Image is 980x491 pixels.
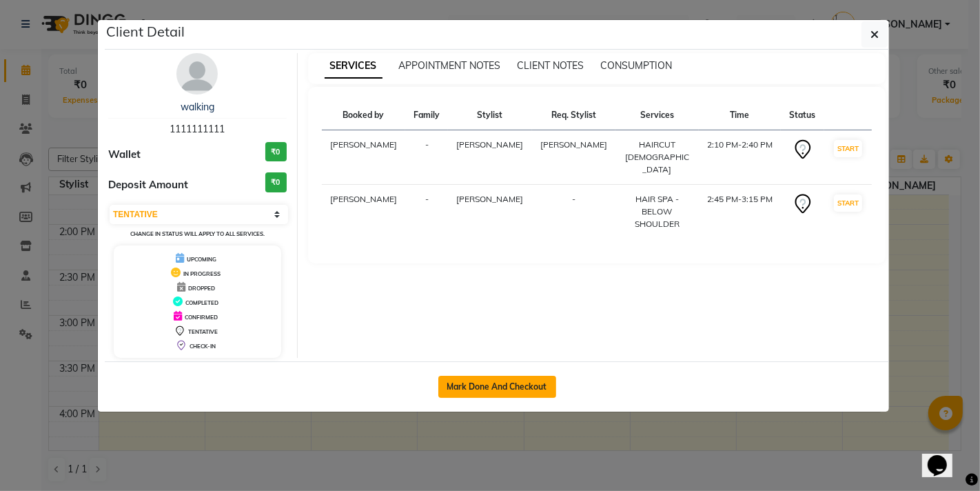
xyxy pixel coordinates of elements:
[834,194,862,212] button: START
[325,54,382,79] span: SERVICES
[322,130,406,185] td: [PERSON_NAME]
[188,328,218,335] span: TENTATIVE
[448,101,532,130] th: Stylist
[265,142,287,162] h3: ₹0
[457,139,524,150] span: [PERSON_NAME]
[108,177,188,193] span: Deposit Amount
[532,101,616,130] th: Req. Stylist
[405,101,448,130] th: Family
[322,185,406,239] td: [PERSON_NAME]
[922,436,966,477] iframe: chat widget
[170,123,225,135] span: 1111111111
[181,101,214,113] a: walking
[183,270,221,277] span: IN PROGRESS
[532,185,616,239] td: -
[624,193,691,230] div: HAIR SPA - BELOW SHOULDER
[624,139,691,176] div: HAIRCUT [DEMOGRAPHIC_DATA]
[399,59,501,72] span: APPOINTMENT NOTES
[185,299,218,306] span: COMPLETED
[176,53,218,94] img: avatar
[615,101,699,130] th: Services
[834,140,862,157] button: START
[699,185,782,239] td: 2:45 PM-3:15 PM
[781,101,824,130] th: Status
[130,230,265,237] small: Change in status will apply to all services.
[699,130,782,185] td: 2:10 PM-2:40 PM
[106,21,185,42] h5: Client Detail
[518,59,584,72] span: CLIENT NOTES
[265,172,287,192] h3: ₹0
[108,147,141,163] span: Wallet
[540,139,607,150] span: [PERSON_NAME]
[405,185,448,239] td: -
[601,59,673,72] span: CONSUMPTION
[190,343,216,350] span: CHECK-IN
[699,101,782,130] th: Time
[438,376,556,398] button: Mark Done And Checkout
[457,194,524,204] span: [PERSON_NAME]
[188,285,215,292] span: DROPPED
[185,314,218,321] span: CONFIRMED
[322,101,406,130] th: Booked by
[405,130,448,185] td: -
[187,256,216,263] span: UPCOMING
